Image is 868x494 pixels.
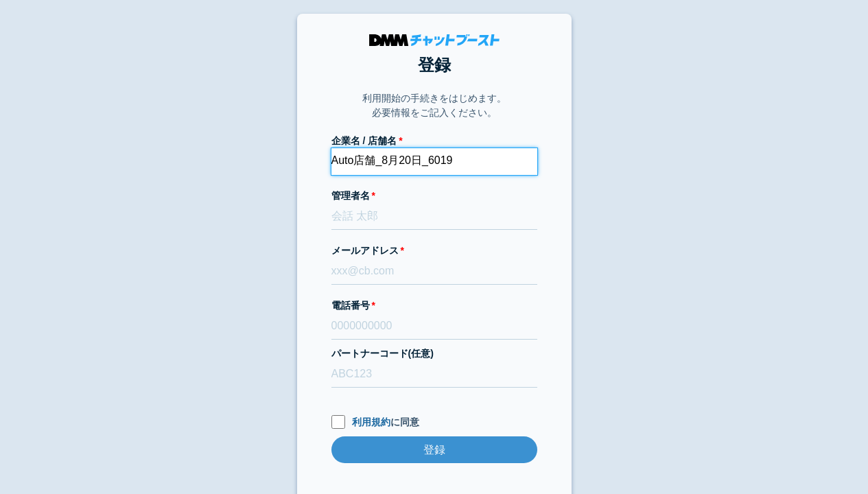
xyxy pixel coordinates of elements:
[331,189,537,203] label: 管理者名
[331,415,537,430] label: に同意
[362,91,506,120] p: 利用開始の手続きをはじめます。 必要情報をご記入ください。
[369,34,500,46] img: DMMチャットブースト
[331,298,537,313] label: 電話番号
[331,53,537,78] h1: 登録
[352,416,390,427] a: 利用規約
[331,244,537,258] label: メールアドレス
[331,415,345,429] input: 利用規約に同意
[331,313,537,340] input: 0000000000
[331,258,537,285] input: xxx@cb.com
[331,148,537,175] input: 株式会社チャットブースト
[331,436,537,463] input: 登録
[331,361,537,388] input: ABC123
[331,134,537,148] label: 企業名 / 店舗名
[331,346,537,361] label: パートナーコード(任意)
[331,203,537,230] input: 会話 太郎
